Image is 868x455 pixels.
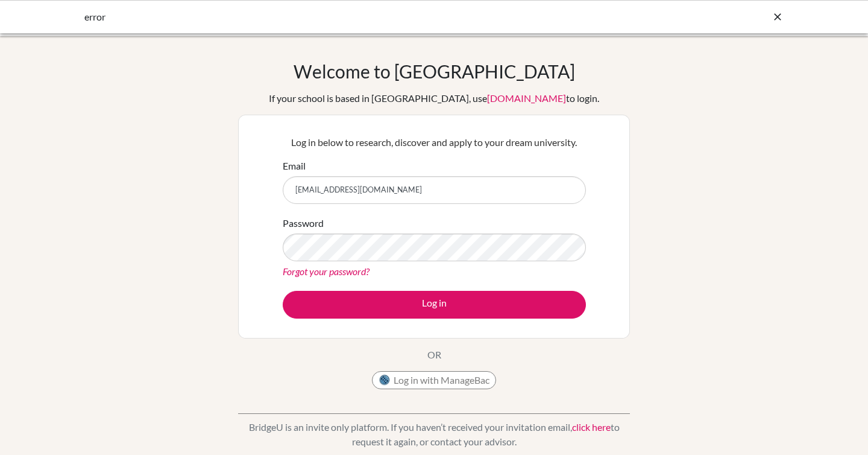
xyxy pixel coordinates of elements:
[427,348,441,362] p: OR
[283,266,370,277] a: Forgot your password?
[283,159,306,173] label: Email
[283,135,586,150] p: Log in below to research, discover and apply to your dream university.
[283,291,586,319] button: Log in
[238,420,630,449] p: BridgeU is an invite only platform. If you haven’t received your invitation email, to request it ...
[84,10,603,24] div: error
[572,421,611,433] a: click here
[487,92,566,104] a: [DOMAIN_NAME]
[372,371,496,389] button: Log in with ManageBac
[269,91,599,106] div: If your school is based in [GEOGRAPHIC_DATA], use to login.
[294,60,575,82] h1: Welcome to [GEOGRAPHIC_DATA]
[283,216,324,231] label: Password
